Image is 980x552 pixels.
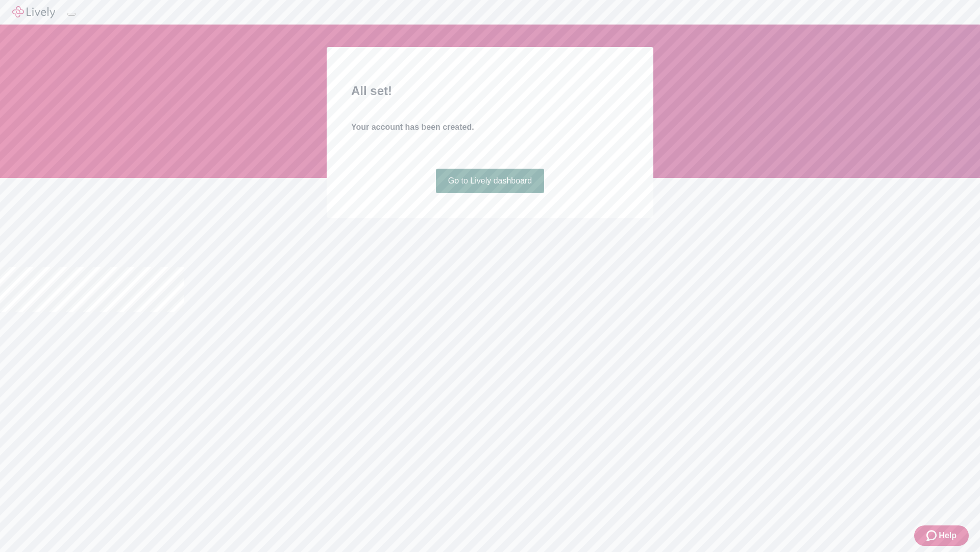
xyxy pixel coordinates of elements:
[67,13,76,16] button: Log out
[926,530,939,542] svg: Zendesk support icon
[436,169,545,193] a: Go to Lively dashboard
[939,530,957,542] span: Help
[351,121,629,133] h4: Your account has been created.
[351,82,629,100] h2: All set!
[914,525,969,546] button: Zendesk support iconHelp
[12,6,55,18] img: Lively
